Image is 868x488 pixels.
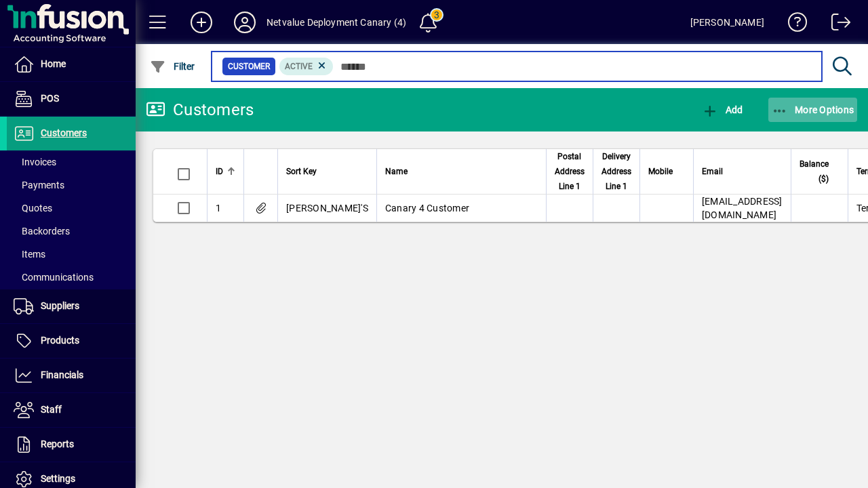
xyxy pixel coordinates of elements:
span: Balance ($) [800,157,829,186]
a: Products [7,324,136,358]
div: Customers [146,99,254,121]
div: Email [702,164,783,179]
button: Profile [223,10,267,35]
a: Suppliers [7,289,136,323]
a: Payments [7,174,136,197]
span: Sort Key [286,164,317,179]
a: Items [7,243,136,266]
a: Reports [7,428,136,462]
span: Name [385,164,408,179]
button: Add [180,10,223,35]
span: Canary 4 Customer [385,203,469,213]
span: Filter [150,61,195,72]
button: Filter [146,54,199,79]
a: POS [7,82,136,116]
div: Mobile [648,164,685,179]
span: Items [14,249,45,260]
span: Reports [41,439,74,449]
span: Suppliers [41,300,79,311]
span: Payments [14,180,64,190]
span: Quotes [14,203,52,213]
span: Add [702,104,743,115]
span: Financials [41,369,83,380]
span: More Options [772,104,854,115]
a: Knowledge Base [778,3,808,47]
span: Postal Address Line 1 [555,149,585,194]
mat-chip: Activation Status: Active [279,58,334,75]
a: Backorders [7,220,136,243]
span: Products [41,335,79,346]
span: Home [41,58,66,69]
span: Customers [41,127,87,138]
button: More Options [768,98,858,122]
span: [PERSON_NAME]'S [286,203,368,213]
span: 1 [216,203,221,213]
span: Customer [228,60,270,73]
span: Backorders [14,226,70,237]
span: POS [41,93,59,104]
div: Netvalue Deployment Canary (4) [267,12,406,33]
span: ID [216,164,223,179]
a: Home [7,47,136,81]
span: Delivery Address Line 1 [601,149,631,194]
div: Balance ($) [800,157,841,186]
span: Active [285,62,313,71]
a: Invoices [7,150,136,174]
div: Name [385,164,538,179]
a: Quotes [7,197,136,220]
a: Communications [7,266,136,289]
span: Invoices [14,157,56,167]
span: Email [702,164,723,179]
a: Logout [821,3,851,47]
span: Mobile [648,164,673,179]
span: [EMAIL_ADDRESS][DOMAIN_NAME] [702,196,783,220]
div: [PERSON_NAME] [690,12,764,33]
a: Financials [7,359,136,392]
span: Staff [41,404,62,415]
button: Add [698,98,746,122]
a: Staff [7,393,136,427]
span: Communications [14,272,94,283]
span: Settings [41,473,75,484]
div: ID [216,164,235,179]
